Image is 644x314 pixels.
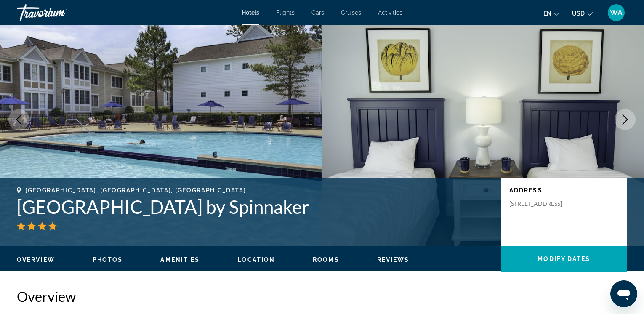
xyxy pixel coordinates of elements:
button: Reviews [377,256,410,263]
span: Overview [17,256,55,263]
span: USD [572,10,585,17]
span: Location [237,256,275,263]
span: Amenities [160,256,200,263]
span: Reviews [377,256,410,263]
span: Rooms [313,256,339,263]
h2: Overview [17,288,627,305]
span: Modify Dates [538,255,590,262]
button: Change language [543,7,559,19]
h1: [GEOGRAPHIC_DATA] by Spinnaker [17,196,492,218]
span: en [543,10,551,17]
a: Activities [378,9,402,16]
a: Hotels [242,9,259,16]
button: Location [237,256,275,263]
span: Photos [93,256,123,263]
a: Travorium [17,2,101,24]
button: Change currency [572,7,593,19]
p: Address [509,187,619,194]
a: Cars [311,9,324,16]
a: Cruises [341,9,361,16]
a: Flights [276,9,295,16]
button: User Menu [605,4,627,21]
span: [GEOGRAPHIC_DATA], [GEOGRAPHIC_DATA], [GEOGRAPHIC_DATA] [25,187,246,194]
button: Photos [93,256,123,263]
button: Overview [17,256,55,263]
p: [STREET_ADDRESS] [509,200,577,208]
span: WA [610,8,623,17]
button: Amenities [160,256,200,263]
button: Modify Dates [501,246,627,272]
button: Next image [615,109,636,130]
button: Rooms [313,256,339,263]
button: Previous image [8,109,29,130]
iframe: Button to launch messaging window [610,280,637,307]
